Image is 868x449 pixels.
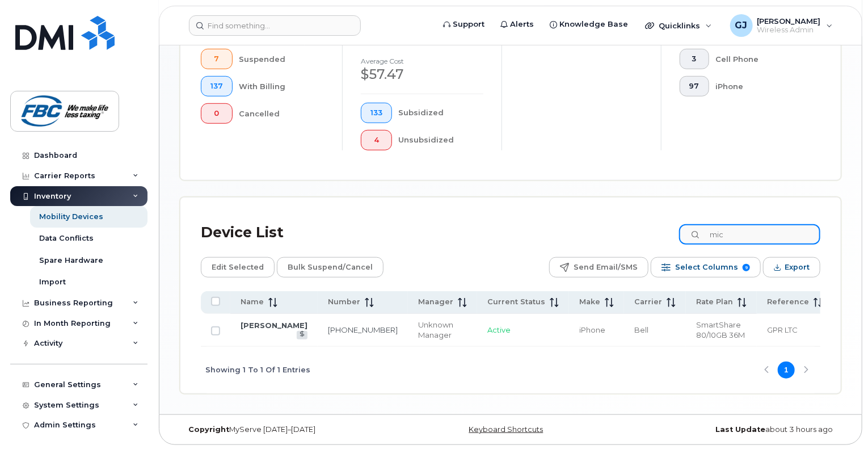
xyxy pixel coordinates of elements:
[679,224,820,245] input: Search Device List ...
[370,136,382,145] span: 4
[767,297,809,307] span: Reference
[743,264,750,271] span: 9
[418,297,453,307] span: Manager
[239,103,325,124] div: Cancelled
[201,218,284,247] div: Device List
[361,65,483,84] div: $57.47
[696,320,745,340] span: SmartShare 80/10GB 36M
[210,109,223,118] span: 0
[549,257,648,278] button: Send Email/SMS
[716,76,803,96] div: iPhone
[559,19,628,30] span: Knowledge Base
[469,425,543,434] a: Keyboard Shortcuts
[778,362,795,379] button: Page 1
[634,325,648,334] span: Bell
[205,362,310,379] span: Showing 1 To 1 Of 1 Entries
[722,14,841,37] div: Greg Johnston
[757,26,821,35] span: Wireless Admin
[201,49,233,69] button: 7
[361,57,483,65] h4: Average cost
[201,103,233,124] button: 0
[715,425,765,434] strong: Last Update
[239,76,325,96] div: With Billing
[361,103,392,123] button: 133
[542,13,636,36] a: Knowledge Base
[180,425,401,434] div: MyServe [DATE]–[DATE]
[453,19,484,30] span: Support
[239,49,325,69] div: Suspended
[579,325,605,334] span: iPhone
[716,49,803,69] div: Cell Phone
[201,257,275,278] button: Edit Selected
[637,14,720,37] div: Quicklinks
[487,325,511,334] span: Active
[680,49,709,69] button: 3
[735,19,748,32] span: GJ
[241,321,307,330] a: [PERSON_NAME]
[361,130,392,150] button: 4
[763,257,820,278] button: Export
[659,21,700,30] span: Quicklinks
[210,54,223,64] span: 7
[767,325,798,334] span: GPR LTC
[201,76,233,96] button: 137
[621,425,841,434] div: about 3 hours ago
[188,425,229,434] strong: Copyright
[399,103,484,123] div: Subsidized
[785,259,810,276] span: Export
[675,259,738,276] span: Select Columns
[634,297,662,307] span: Carrier
[680,76,709,96] button: 97
[297,331,307,339] a: View Last Bill
[399,130,484,150] div: Unsubsidized
[277,257,384,278] button: Bulk Suspend/Cancel
[210,82,223,91] span: 137
[492,13,542,36] a: Alerts
[487,297,545,307] span: Current Status
[579,297,600,307] span: Make
[189,15,361,36] input: Find something...
[370,108,382,118] span: 133
[328,325,398,334] a: [PHONE_NUMBER]
[212,259,264,276] span: Edit Selected
[328,297,360,307] span: Number
[435,13,492,36] a: Support
[757,16,821,26] span: [PERSON_NAME]
[241,297,264,307] span: Name
[689,82,700,91] span: 97
[418,320,467,341] div: Unknown Manager
[689,54,700,64] span: 3
[651,257,761,278] button: Select Columns 9
[510,19,534,30] span: Alerts
[288,259,373,276] span: Bulk Suspend/Cancel
[574,259,638,276] span: Send Email/SMS
[696,297,733,307] span: Rate Plan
